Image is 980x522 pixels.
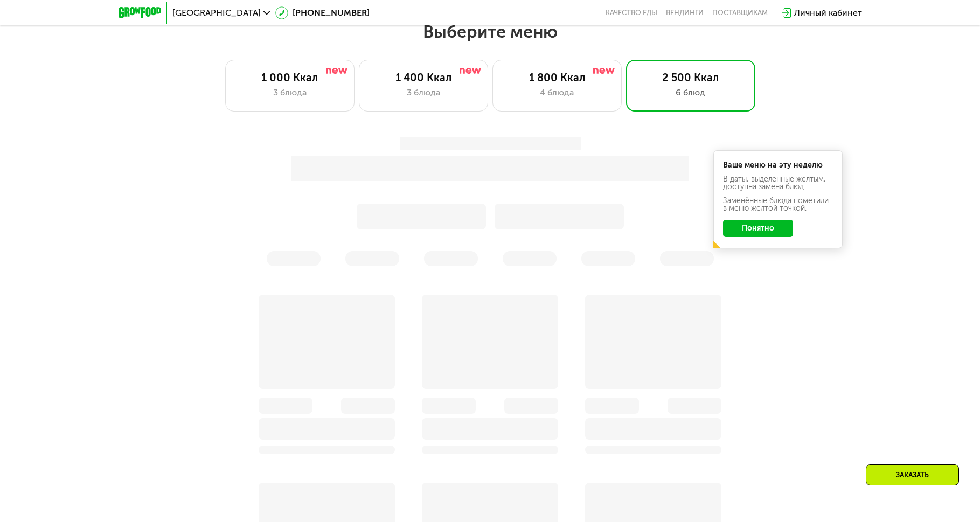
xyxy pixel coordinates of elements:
[237,86,343,99] div: 3 блюда
[172,9,261,17] span: [GEOGRAPHIC_DATA]
[637,86,744,99] div: 6 блюд
[370,71,477,84] div: 1 400 Ккал
[34,21,946,43] h2: Выберите меню
[504,71,610,84] div: 1 800 Ккал
[723,197,833,212] div: Заменённые блюда пометили в меню жёлтой точкой.
[275,6,370,19] a: [PHONE_NUMBER]
[606,9,657,17] a: Качество еды
[723,176,833,191] div: В даты, выделенные желтым, доступна замена блюд.
[370,86,477,99] div: 3 блюда
[866,464,959,485] div: Заказать
[504,86,610,99] div: 4 блюда
[666,9,704,17] a: Вендинги
[712,9,768,17] div: поставщикам
[237,71,343,84] div: 1 000 Ккал
[723,220,793,237] button: Понятно
[723,162,833,169] div: Ваше меню на эту неделю
[794,6,862,19] div: Личный кабинет
[637,71,744,84] div: 2 500 Ккал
